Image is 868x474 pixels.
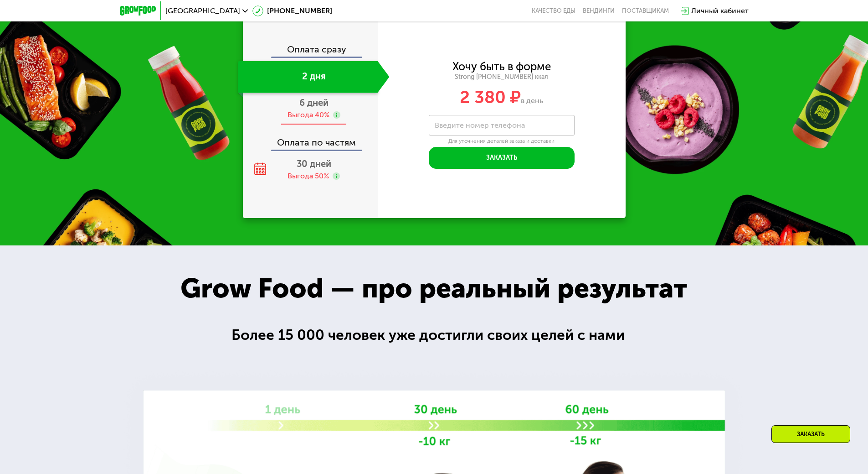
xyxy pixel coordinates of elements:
[299,97,329,108] span: 6 дней
[288,171,329,181] div: Выгода 50%
[532,7,575,15] a: Качество еды
[771,425,850,443] div: Заказать
[288,110,329,120] div: Выгода 40%
[435,123,525,128] label: Введите номер телефона
[429,147,575,169] button: Заказать
[244,45,378,57] div: Оплата сразу
[252,5,332,16] a: [PHONE_NUMBER]
[460,87,521,108] span: 2 380 ₽
[160,268,707,309] div: Grow Food — про реальный результат
[244,129,378,150] div: Оплата по частям
[622,7,669,15] div: поставщикам
[691,5,749,16] div: Личный кабинет
[378,73,626,81] div: Strong [PHONE_NUMBER] ккал
[452,62,551,72] div: Хочу быть в форме
[429,138,575,145] div: Для уточнения деталей заказа и доставки
[231,324,637,346] div: Более 15 000 человек уже достигли своих целей с нами
[165,7,240,15] span: [GEOGRAPHIC_DATA]
[297,158,331,169] span: 30 дней
[583,7,615,15] a: Вендинги
[521,96,543,105] span: в день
